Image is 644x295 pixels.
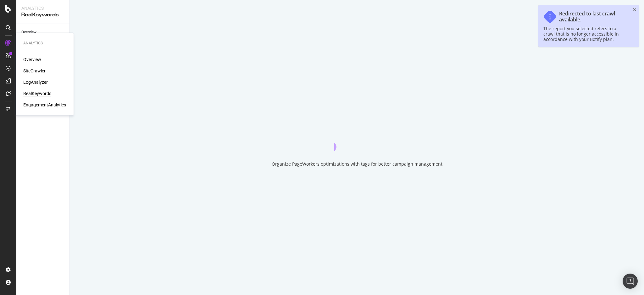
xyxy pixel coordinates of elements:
[23,68,46,74] a: SiteCrawler
[23,56,41,63] a: Overview
[21,11,64,19] div: RealKeywords
[23,41,66,46] div: Analytics
[23,79,48,85] a: LogAnalyzer
[334,128,380,151] div: animation
[21,29,65,36] a: Overview
[272,161,442,167] div: Organize PageWorkers optimizations with tags for better campaign management
[633,8,636,12] div: close toast
[21,5,64,11] div: Analytics
[23,102,66,108] a: EngagementAnalytics
[559,11,628,23] div: Redirected to last crawl available.
[23,90,51,97] a: RealKeywords
[543,26,628,42] div: The report you selected refers to a crawl that is no longer accessible in accordance with your Bo...
[623,274,638,289] div: Open Intercom Messenger
[21,29,36,36] div: Overview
